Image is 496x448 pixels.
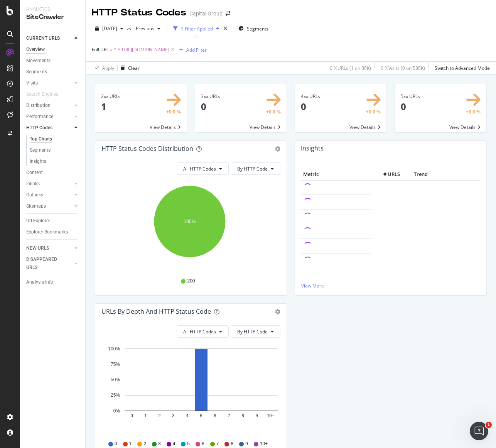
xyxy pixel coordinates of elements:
div: Outlinks [26,191,43,199]
text: 5 [200,414,202,418]
span: By HTTP Code [237,166,268,172]
button: All HTTP Codes [177,325,229,338]
div: Url Explorer [26,217,50,225]
div: Analytics [26,6,79,13]
button: Previous [133,22,164,35]
div: Search Engines [26,90,58,98]
th: Trend [402,169,440,180]
a: Search Engines [26,90,66,98]
a: Insights [30,157,80,166]
text: 10+ [267,414,274,418]
div: Analysis Info [26,278,53,286]
span: 0 [115,441,117,447]
iframe: Intercom live chat [470,422,488,440]
div: SiteCrawler [26,13,79,22]
div: Add Filter [186,47,207,53]
text: 0% [113,408,120,414]
text: 6 [214,414,216,418]
span: Segments [247,25,268,32]
text: 100% [184,219,196,224]
span: 5 [187,441,190,447]
span: Full URL [92,46,109,53]
span: 10+ [260,441,268,447]
a: CURRENT URLS [26,34,72,42]
span: 9 [245,441,248,447]
a: Movements [26,57,80,65]
text: 3 [172,414,174,418]
div: NEW URLS [26,244,49,252]
a: Analysis Info [26,278,80,286]
div: Segments [26,68,47,76]
div: HTTP Status Codes [92,6,186,19]
div: arrow-right-arrow-left [226,11,230,16]
svg: A chart. [101,344,278,433]
div: 1 Filter Applied [181,25,213,32]
a: View More [301,282,480,289]
a: Content [26,169,80,177]
div: times [222,25,229,32]
div: Inlinks [26,180,40,188]
div: Explorer Bookmarks [26,228,68,236]
button: 1 Filter Applied [170,22,222,35]
span: vs [127,25,133,32]
div: HTTP Codes [26,124,52,132]
button: All HTTP Codes [177,162,229,175]
span: 2025 Aug. 22nd [102,25,117,32]
a: Url Explorer [26,217,80,225]
h4: Insights [301,143,324,154]
span: 7 [216,441,219,447]
div: Visits [26,79,38,87]
text: 7 [228,414,230,418]
div: Distribution [26,101,51,110]
a: Segments [26,68,80,76]
span: All HTTP Codes [183,166,216,172]
div: Movements [26,57,51,65]
span: = [110,46,113,53]
div: URLs by Depth and HTTP Status Code [101,308,211,315]
div: Content [26,169,43,177]
button: Switch to Advanced Mode [432,62,490,74]
text: 75% [111,362,120,367]
div: 0 % Visits ( 0 on 585K ) [381,65,425,71]
text: 1 [144,414,147,418]
text: 50% [111,377,120,382]
a: Performance [26,113,72,121]
a: Sitemaps [26,202,72,210]
div: Segments [30,146,51,154]
a: Visits [26,79,72,87]
span: 1 [486,422,492,428]
a: Top Charts [30,135,80,143]
div: HTTP Status Codes Distribution [101,145,193,152]
span: 8 [231,441,233,447]
div: Overview [26,46,45,54]
div: CURRENT URLS [26,34,60,42]
a: Explorer Bookmarks [26,228,80,236]
a: DISAPPEARED URLS [26,255,72,272]
button: By HTTP Code [231,162,280,175]
div: Top Charts [30,135,52,143]
span: By HTTP Code [237,328,268,335]
svg: A chart. [101,181,278,270]
button: By HTTP Code [231,325,280,338]
span: 1 [129,441,132,447]
span: Previous [133,25,154,32]
span: All HTTP Codes [183,328,216,335]
text: 25% [111,393,120,398]
div: Insights [30,157,46,166]
div: Performance [26,113,53,121]
text: 0 [130,414,133,418]
a: Segments [30,146,80,154]
div: DISAPPEARED URLS [26,255,65,272]
div: 0 % URLs ( 1 on 85K ) [330,65,371,71]
button: Segments [235,22,272,35]
a: Distribution [26,101,72,110]
button: [DATE] [92,22,127,35]
a: Overview [26,46,80,54]
text: 2 [158,414,160,418]
div: gear [275,309,280,314]
a: HTTP Codes [26,124,72,132]
div: Switch to Advanced Mode [435,65,490,71]
text: 4 [186,414,188,418]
